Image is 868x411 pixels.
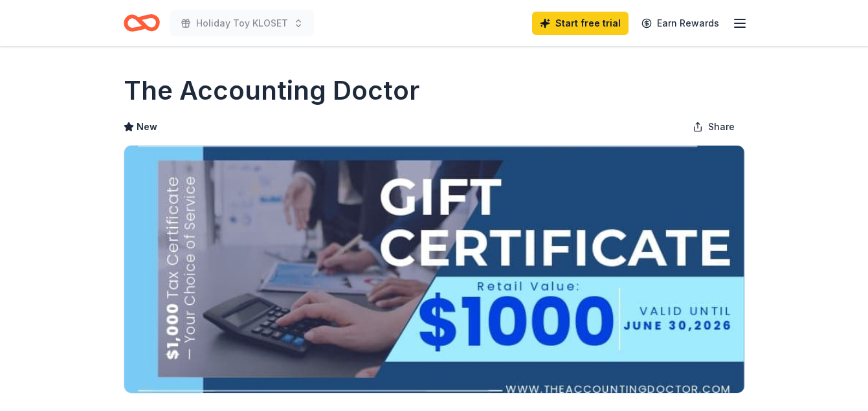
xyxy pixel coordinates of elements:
[634,12,727,35] a: Earn Rewards
[137,119,157,135] span: New
[532,12,629,35] a: Start free trial
[170,10,314,36] button: Holiday Toy KLOSET
[196,16,288,31] span: Holiday Toy KLOSET
[682,114,745,140] button: Share
[124,8,160,38] a: Home
[124,146,744,393] img: Image for The Accounting Doctor
[708,119,735,135] span: Share
[124,72,419,109] h1: The Accounting Doctor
